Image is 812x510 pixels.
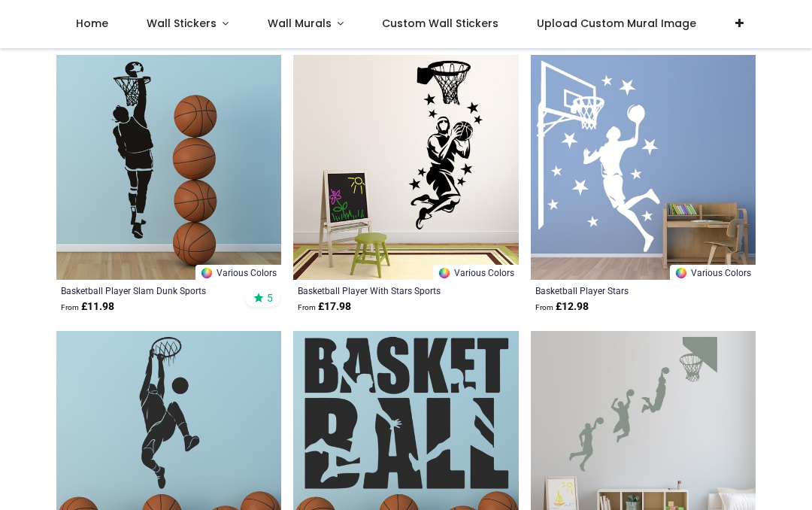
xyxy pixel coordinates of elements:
[535,303,553,311] span: From
[195,265,281,280] a: Various Colors
[670,265,756,280] a: Various Colors
[76,16,108,31] span: Home
[147,16,217,31] span: Wall Stickers
[56,55,281,280] img: Basketball Player Slam Dunk Sports Wall Sticker
[433,265,519,280] a: Various Colors
[438,266,451,280] img: Color Wheel
[61,284,234,296] a: Basketball Player Slam Dunk Sports
[535,299,589,314] strong: £ 12.98
[535,284,708,296] a: Basketball Player Stars
[537,16,696,31] span: Upload Custom Mural Image
[61,303,79,311] span: From
[267,291,273,305] span: 5
[298,299,351,314] strong: £ 17.98
[200,266,214,280] img: Color Wheel
[298,303,316,311] span: From
[61,299,114,314] strong: £ 11.98
[298,284,471,296] a: Basketball Player With Stars Sports
[293,55,518,280] img: Basketball Player With Stars Sports Wall Sticker
[531,55,756,280] img: Basketball Player Stars Wall Sticker
[268,16,332,31] span: Wall Murals
[382,16,498,31] span: Custom Wall Stickers
[674,266,688,280] img: Color Wheel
